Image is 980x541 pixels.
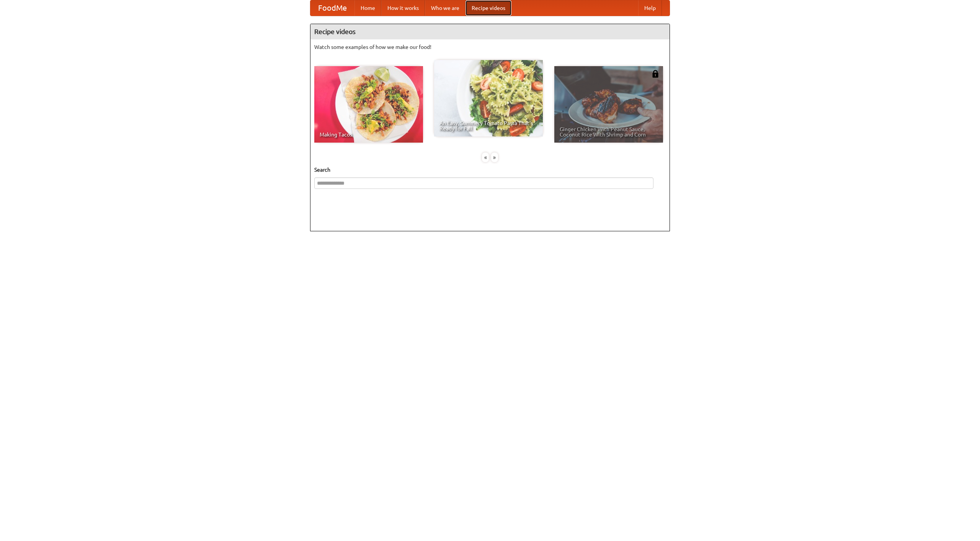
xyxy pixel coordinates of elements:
a: Help [638,0,662,16]
a: How it works [381,0,425,16]
a: An Easy, Summery Tomato Pasta That's Ready for Fall [434,60,543,136]
div: « [482,153,489,162]
a: Recipe videos [465,0,511,16]
span: Making Tacos [320,132,418,137]
h5: Search [314,166,666,174]
div: » [491,153,498,162]
h4: Recipe videos [310,24,670,39]
a: Who we are [425,0,465,16]
span: An Easy, Summery Tomato Pasta That's Ready for Fall [439,120,537,131]
img: 483408.png [652,70,659,78]
a: Home [354,0,381,16]
a: Making Tacos [314,66,423,143]
p: Watch some examples of how we make our food! [314,43,666,51]
a: FoodMe [310,0,354,16]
